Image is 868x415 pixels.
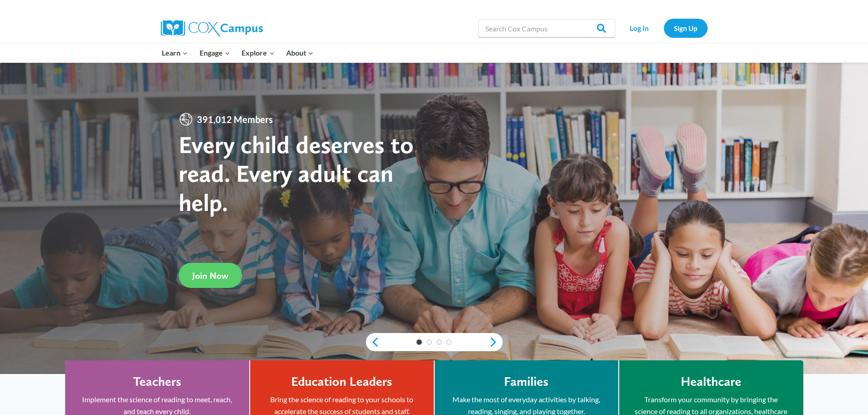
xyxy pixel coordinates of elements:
[291,374,392,389] h4: Education Leaders
[446,339,452,345] a: 4
[620,19,659,37] a: Log In
[156,43,319,62] nav: Primary Navigation
[681,374,741,389] h4: Healthcare
[489,337,503,348] a: next
[133,374,181,389] h4: Teachers
[161,20,263,36] img: Cox Campus
[504,374,549,389] h4: Families
[192,270,228,281] span: Join Now
[366,333,503,351] div: content slider buttons
[437,339,442,345] a: 3
[366,337,380,348] a: previous
[200,47,230,59] span: Engage
[241,47,274,59] span: Explore
[179,130,414,217] strong: Every child deserves to read. Every adult can help.
[478,19,615,37] input: Search Cox Campus
[426,339,432,345] a: 2
[620,19,708,37] nav: Secondary Navigation
[193,112,277,127] span: 391,012 Members
[664,19,708,37] a: Sign Up
[162,47,188,59] span: Learn
[179,263,242,288] a: Join Now
[416,339,422,345] a: 1
[286,47,313,59] span: About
